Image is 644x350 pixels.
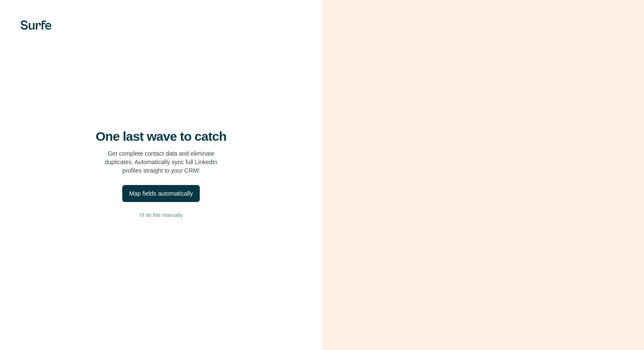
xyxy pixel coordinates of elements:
button: I’ll do this manually [17,209,305,222]
h4: One last wave to catch [96,129,227,144]
div: Map fields automatically [129,189,193,198]
p: Get complete contact data and eliminate duplicates. Automatically sync full LinkedIn profiles str... [105,149,218,175]
img: Surfe's logo [20,20,52,30]
button: Map fields automatically [122,185,199,202]
span: I’ll do this manually [139,211,182,219]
